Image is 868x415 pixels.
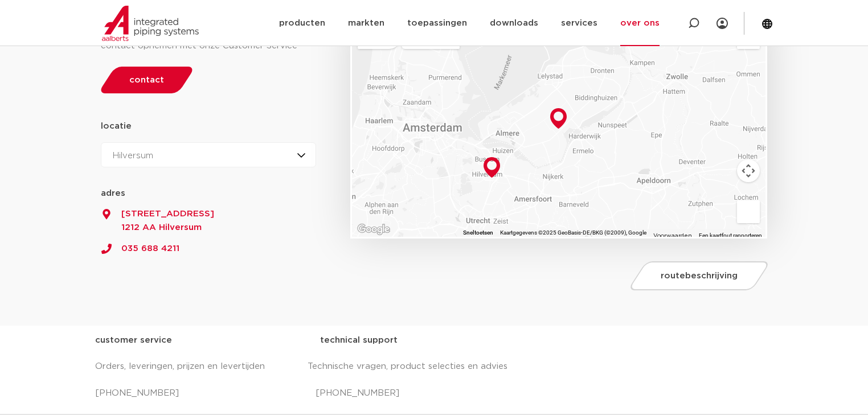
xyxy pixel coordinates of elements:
a: Voorwaarden (wordt geopend in een nieuw tabblad) [653,233,692,239]
strong: locatie [101,122,132,130]
a: contact [98,67,196,93]
p: Orders, leveringen, prijzen en levertijden Technische vragen, product selecties en advies [95,358,773,376]
button: Sneltoetsen [463,229,493,237]
span: routebeschrijving [661,272,738,280]
img: Google [355,222,392,237]
span: Kaartgegevens ©2025 GeoBasis-DE/BKG (©2009), Google [500,229,646,236]
strong: customer service technical support [95,336,398,344]
p: [PHONE_NUMBER] [PHONE_NUMBER] [95,384,773,402]
span: Hilversum [113,151,153,160]
button: Bedieningsopties voor de kaartweergave [737,159,760,182]
a: routebeschrijving [627,261,771,290]
a: Een kaartfout rapporteren [699,232,762,239]
button: Sleep Pegman de kaart op om Street View te openen [737,200,760,223]
span: contact [129,76,164,84]
a: Dit gebied openen in Google Maps (er wordt een nieuw venster geopend) [355,222,392,237]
